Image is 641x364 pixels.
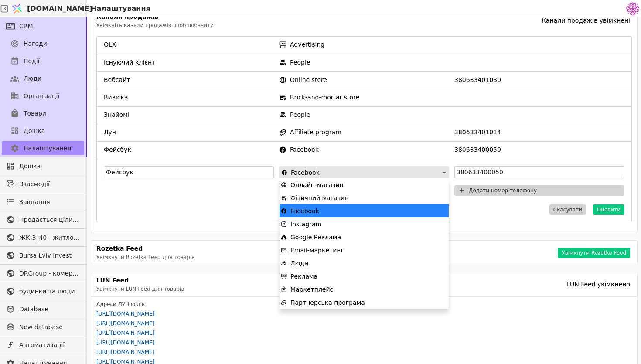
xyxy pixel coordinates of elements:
[291,167,320,179] span: Facebook
[279,129,286,136] img: affiliate-program.svg
[2,106,84,120] a: Товари
[281,247,287,253] img: email-marketing.svg
[2,159,84,173] a: Дошка
[87,3,150,14] h2: Налаштування
[96,300,632,308] div: Адреси ЛУН фідів
[279,58,449,67] span: People
[2,213,84,227] a: Продається цілий будинок [PERSON_NAME] нерухомість
[19,197,50,207] span: Завдання
[104,110,274,119] span: Знайомі
[10,0,24,17] img: Logo
[454,145,501,154] span: 380633400050
[2,71,84,85] a: Люди
[104,128,274,137] span: Лун
[290,283,333,296] span: Маркетплейс
[96,244,558,253] p: Rozetka Feed
[104,93,274,102] span: Вивіска
[290,231,341,244] span: Google Реклама
[281,260,287,266] img: people.svg
[2,231,84,245] a: ЖК З_40 - житлова та комерційна нерухомість класу Преміум
[104,145,274,154] span: Фейсбук
[2,141,84,155] a: Налаштування
[19,22,33,31] span: CRM
[2,89,84,103] a: Організації
[104,58,274,67] span: Існуючий клієнт
[96,320,154,327] a: [URL][DOMAIN_NAME]
[454,185,624,196] button: Додати номер телефону
[290,218,321,231] span: Instagram
[96,311,154,317] a: [URL][DOMAIN_NAME]
[24,92,59,101] span: Організації
[454,128,501,137] span: 380633401014
[290,296,365,309] span: Партнерська програма
[27,3,92,14] span: [DOMAIN_NAME]
[558,248,630,258] button: Увімкнути Rozetka Feed
[96,330,154,336] a: [URL][DOMAIN_NAME]
[2,302,84,316] a: Database
[593,204,624,215] button: Оновити
[279,145,449,154] span: Facebook
[279,41,286,48] img: advertising.svg
[96,253,558,261] p: Увімкнути Rozetka Feed для товарів
[567,280,630,289] div: LUN Feed увімкнено
[2,19,84,33] a: CRM
[290,191,348,204] span: Фізичний магазин
[19,215,80,225] span: Продається цілий будинок [PERSON_NAME] нерухомість
[19,233,80,242] span: ЖК З_40 - житлова та комерційна нерухомість класу Преміум
[2,177,84,191] a: Взаємодії
[281,182,287,188] img: online-store.svg
[104,166,274,178] input: Ім'я
[19,305,80,314] span: Database
[279,128,449,137] span: Affiliate program
[290,204,319,218] span: Facebook
[19,323,80,332] span: New database
[19,251,80,260] span: Bursa Lviv Invest
[2,284,84,298] a: будинки та люди
[281,221,287,227] img: instagram.svg
[96,276,567,285] p: LUN Feed
[96,340,154,346] a: [URL][DOMAIN_NAME]
[19,269,80,278] span: DRGroup - комерційна нерухоомість
[24,39,47,48] span: Нагоди
[281,170,287,176] img: facebook.svg
[104,40,274,49] span: OLX
[2,195,84,209] a: Завдання
[542,16,630,25] div: Канали продажів увімкнені
[290,244,344,257] span: Email-маркетинг
[281,286,287,293] img: marketplace.svg
[2,248,84,262] a: Bursa Lviv Invest
[279,146,286,153] img: facebook.svg
[549,204,586,215] button: Скасувати
[24,57,40,66] span: Події
[279,111,286,119] img: people.svg
[626,2,639,15] img: 137b5da8a4f5046b86490006a8dec47a
[96,349,154,355] a: [URL][DOMAIN_NAME]
[9,0,87,17] a: [DOMAIN_NAME]
[96,21,542,29] p: Увімкніть канали продажів, щоб побачити
[2,266,84,280] a: DRGroup - комерційна нерухоомість
[279,76,286,84] img: online-store.svg
[279,94,286,101] img: brick-mortar-store.svg
[454,75,501,85] span: 380633401030
[24,144,71,153] span: Налаштування
[290,257,308,270] span: Люди
[2,54,84,68] a: Події
[281,234,287,240] img: google-ads.svg
[279,110,449,119] span: People
[19,162,80,171] span: Дошка
[19,340,80,350] span: Автоматизації
[24,74,41,83] span: Люди
[19,180,80,189] span: Взаємодії
[279,75,449,85] span: Online store
[2,37,84,51] a: Нагоди
[454,166,624,178] input: Телефон
[281,273,287,279] img: advertising.svg
[290,178,344,191] span: Онлайн-магазин
[279,40,449,49] span: Advertising
[96,285,567,293] p: Увімкнути LUN Feed для товарів
[281,208,287,214] img: facebook.svg
[2,338,84,352] a: Автоматизації
[24,126,45,136] span: Дошка
[2,320,84,334] a: New database
[24,109,46,118] span: Товари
